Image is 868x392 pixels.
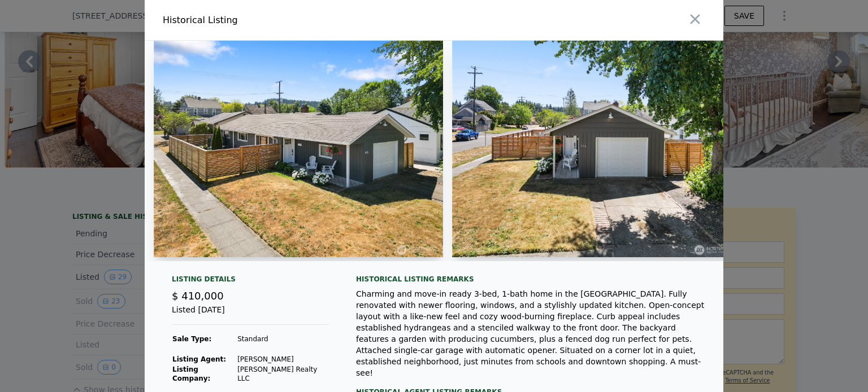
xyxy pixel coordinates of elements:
span: $ 410,000 [172,290,224,302]
div: Historical Listing remarks [356,275,705,284]
strong: Sale Type: [172,335,211,343]
img: Property Img [452,41,741,257]
td: [PERSON_NAME] [237,354,329,364]
div: Charming and move-in ready 3-bed, 1-bath home in the [GEOGRAPHIC_DATA]. Fully renovated with newe... [356,288,705,378]
div: Listed [DATE] [172,304,329,325]
div: Historical Listing [163,14,429,27]
td: Standard [237,334,329,344]
strong: Listing Agent: [172,355,226,363]
strong: Listing Company: [172,365,210,382]
div: Listing Details [172,275,329,288]
td: [PERSON_NAME] Realty LLC [237,364,329,384]
img: Property Img [154,41,443,257]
